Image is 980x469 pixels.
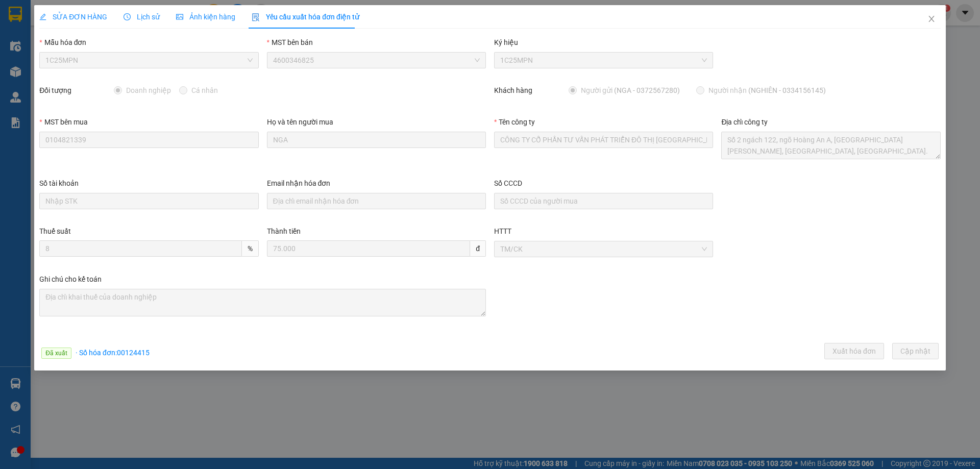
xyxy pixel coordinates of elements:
span: picture [176,13,183,20]
label: Tên công ty [494,118,535,126]
label: Email nhận hóa đơn [267,179,331,187]
span: clock-circle [124,13,131,20]
input: Email nhận hóa đơn [267,193,486,209]
label: Ghi chú cho kế toán [39,275,102,283]
span: edit [39,13,46,20]
span: · Số hóa đơn: 00124415 [76,349,150,357]
span: (NGA - 0372567280) [614,86,680,94]
span: Doanh nghiệp [122,85,175,96]
span: 1C25MPN [500,53,707,68]
button: Cập nhật [892,343,939,359]
textarea: Ghi chú đơn hàng Ghi chú cho kế toán [39,289,486,316]
span: TM/CK [500,241,707,257]
label: Đối tượng [39,86,71,94]
input: Tên công ty [494,132,713,148]
span: % [242,240,259,257]
span: Yêu cầu xuất hóa đơn điện tử [252,13,359,21]
label: Thành tiền [267,227,301,235]
span: close [927,15,936,23]
span: (NGHIÊN - 0334156145) [748,86,826,94]
input: Thuế suất [39,240,241,257]
span: Đã xuất [41,348,71,359]
span: Người gửi [577,85,684,96]
label: MST bên bán [267,38,313,46]
img: icon [252,13,260,21]
span: Người nhận [704,85,830,96]
label: Địa chỉ công ty [721,118,768,126]
label: Họ và tên người mua [267,118,333,126]
input: Họ và tên người mua [267,132,486,148]
label: HTTT [494,227,511,235]
label: Số tài khoản [39,179,79,187]
label: Khách hàng [494,86,532,94]
span: Ảnh kiện hàng [176,13,235,21]
span: Lịch sử [124,13,160,21]
button: Close [917,5,946,34]
span: đ [470,240,486,257]
input: Số tài khoản [39,193,258,209]
span: 4600346825 [273,53,480,68]
span: 1C25MPN [45,53,252,68]
span: SỬA ĐƠN HÀNG [39,13,107,21]
label: Số CCCD [494,179,522,187]
input: Số CCCD [494,193,713,209]
button: Xuất hóa đơn [824,343,884,359]
label: MST bên mua [39,118,87,126]
span: Cá nhân [187,85,222,96]
textarea: Địa chỉ công ty [721,132,940,159]
label: Mẫu hóa đơn [39,38,86,46]
label: Thuế suất [39,227,71,235]
input: MST bên mua [39,132,258,148]
label: Ký hiệu [494,38,518,46]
